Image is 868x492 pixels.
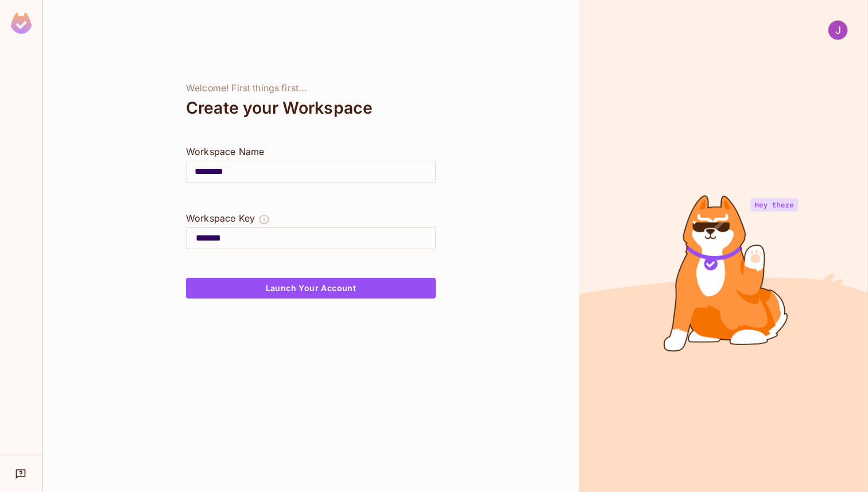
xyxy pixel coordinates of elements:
div: Welcome! First things first... [186,83,436,94]
img: Jeff Marshall [828,21,847,40]
button: The Workspace Key is unique, and serves as the identifier of your workspace. [258,211,270,227]
img: SReyMgAAAABJRU5ErkJggg== [11,13,32,34]
div: Create your Workspace [186,94,436,122]
button: Launch Your Account [186,278,436,299]
div: Workspace Key [186,211,255,225]
div: Workspace Name [186,145,436,158]
div: Help & Updates [8,462,34,485]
